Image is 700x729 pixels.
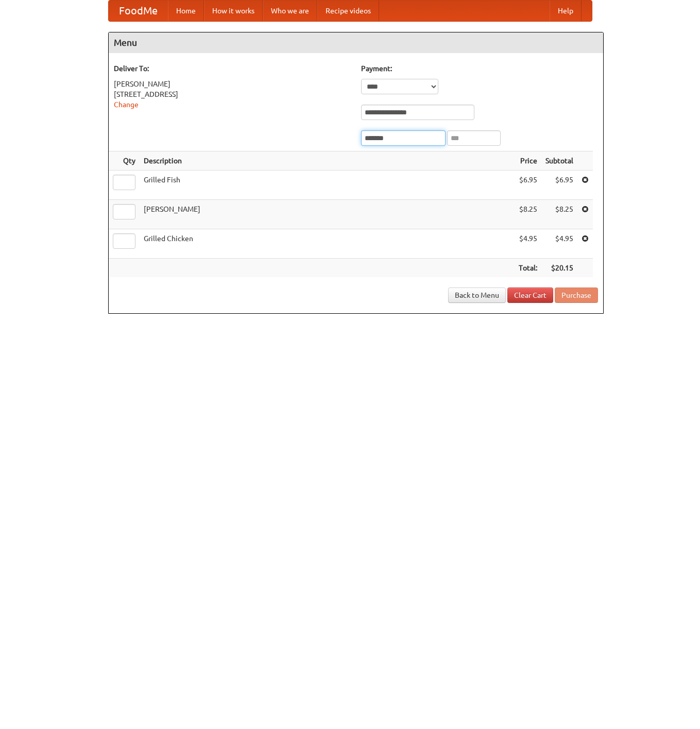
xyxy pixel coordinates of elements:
[114,79,351,89] div: [PERSON_NAME]
[541,259,577,278] th: $20.15
[109,151,140,171] th: Qty
[515,151,541,171] th: Price
[555,287,598,303] button: Purchase
[204,1,263,21] a: How it works
[109,32,603,53] h4: Menu
[114,63,351,74] h5: Deliver To:
[140,151,515,171] th: Description
[515,229,541,259] td: $4.95
[541,200,577,229] td: $8.25
[550,1,582,21] a: Help
[507,287,553,303] a: Clear Cart
[140,200,515,229] td: [PERSON_NAME]
[114,89,351,99] div: [STREET_ADDRESS]
[140,171,515,200] td: Grilled Fish
[515,200,541,229] td: $8.25
[515,259,541,278] th: Total:
[140,229,515,259] td: Grilled Chicken
[541,229,577,259] td: $4.95
[541,171,577,200] td: $6.95
[317,1,379,21] a: Recipe videos
[114,100,139,109] a: Change
[541,151,577,171] th: Subtotal
[361,63,598,74] h5: Payment:
[448,287,506,303] a: Back to Menu
[168,1,204,21] a: Home
[109,1,168,21] a: FoodMe
[263,1,317,21] a: Who we are
[515,171,541,200] td: $6.95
